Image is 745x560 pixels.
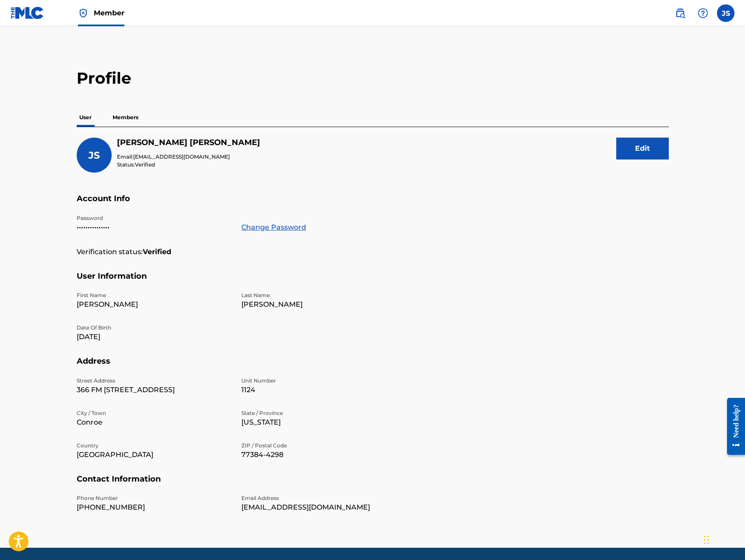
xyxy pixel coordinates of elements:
[720,391,745,462] iframe: Resource Center
[88,149,100,161] span: JS
[77,494,231,502] p: Phone Number
[11,7,44,19] img: MLC Logo
[77,108,94,127] p: User
[117,153,260,161] p: Email:
[77,271,669,292] h5: User Information
[241,417,395,428] p: [US_STATE]
[241,222,306,233] a: Change Password
[701,518,745,560] iframe: Chat Widget
[143,247,171,257] strong: Verified
[241,299,395,310] p: [PERSON_NAME]
[675,8,685,18] img: search
[77,450,231,460] p: [GEOGRAPHIC_DATA]
[117,161,260,169] p: Status:
[77,417,231,428] p: Conroe
[241,450,395,460] p: 77384-4298
[241,502,395,513] p: [EMAIL_ADDRESS][DOMAIN_NAME]
[133,153,230,160] span: [EMAIL_ADDRESS][DOMAIN_NAME]
[717,4,734,22] div: User Menu
[671,4,689,22] a: Public Search
[77,377,231,385] p: Street Address
[77,291,231,299] p: First Name
[78,8,88,18] img: Top Rightsholder
[241,494,395,502] p: Email Address
[77,214,231,222] p: Password
[77,194,669,214] h5: Account Info
[77,68,669,88] h2: Profile
[77,474,669,495] h5: Contact Information
[77,247,143,257] p: Verification status:
[241,442,395,450] p: ZIP / Postal Code
[704,527,709,553] div: Drag
[77,324,231,332] p: Date Of Birth
[694,4,712,22] div: Help
[241,377,395,385] p: Unit Number
[110,108,141,127] p: Members
[77,356,669,377] h5: Address
[77,222,231,233] p: •••••••••••••••
[241,291,395,299] p: Last Name
[94,8,124,18] span: Member
[698,8,708,18] img: help
[616,138,669,159] button: Edit
[77,409,231,417] p: City / Town
[241,385,395,395] p: 1124
[77,299,231,310] p: [PERSON_NAME]
[117,138,260,148] h5: Jerome Singleton
[135,161,155,168] span: Verified
[77,442,231,450] p: Country
[77,385,231,395] p: 366 FM [STREET_ADDRESS]
[77,332,231,342] p: [DATE]
[241,409,395,417] p: State / Province
[77,502,231,513] p: [PHONE_NUMBER]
